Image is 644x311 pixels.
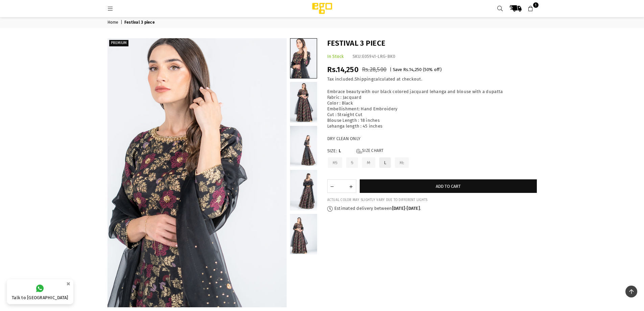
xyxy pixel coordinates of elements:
[327,136,537,142] p: DRY CLEAN ONLY
[327,76,537,82] div: Tax included. calculated at checkout.
[108,20,120,25] a: Home
[327,54,344,59] span: In Stock
[293,2,351,15] img: Ego
[339,148,352,154] span: L
[356,148,384,154] a: Size Chart
[121,20,123,25] span: |
[361,157,376,169] label: M
[102,17,542,28] nav: breadcrumbs
[423,67,442,72] span: ( % off)
[494,2,506,15] a: Search
[327,89,537,129] p: Embrace beauty with our black colored jacquard lehanga and blouse with a dupatta Fabric : Jacquar...
[353,54,396,60] div: SKU:
[327,38,537,49] h1: Festival 3 piece
[424,67,429,72] span: 50
[64,278,72,289] button: ×
[327,179,356,193] quantity-input: Quantity
[327,198,537,202] div: ACTUAL COLOR MAY SLIGHTLY VARY DUE TO DIFFERENT LIGHTS
[533,2,539,8] span: 1
[390,67,391,72] span: |
[393,67,402,72] span: Save
[327,65,359,74] span: Rs.14,250
[327,206,537,212] p: Estimated delivery between - .
[104,6,117,11] a: Menu
[124,20,156,25] span: Festival 3 piece
[345,157,359,169] label: S
[327,157,343,169] label: XS
[327,148,537,154] label: Size:
[379,157,391,169] label: L
[109,40,128,46] label: PREMIUM
[392,206,405,211] time: [DATE]
[360,179,537,193] button: Add to cart
[362,54,396,59] span: E05941-LRG-BK0
[436,184,461,189] span: Add to cart
[525,2,537,15] a: 1
[362,66,386,73] span: Rs.28,500
[355,76,374,82] a: Shipping
[407,206,420,211] time: [DATE]
[394,157,410,169] label: XL
[7,279,73,304] a: Talk to [GEOGRAPHIC_DATA]
[108,38,287,307] img: Festival 3 piece
[403,67,422,72] span: Rs.14,250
